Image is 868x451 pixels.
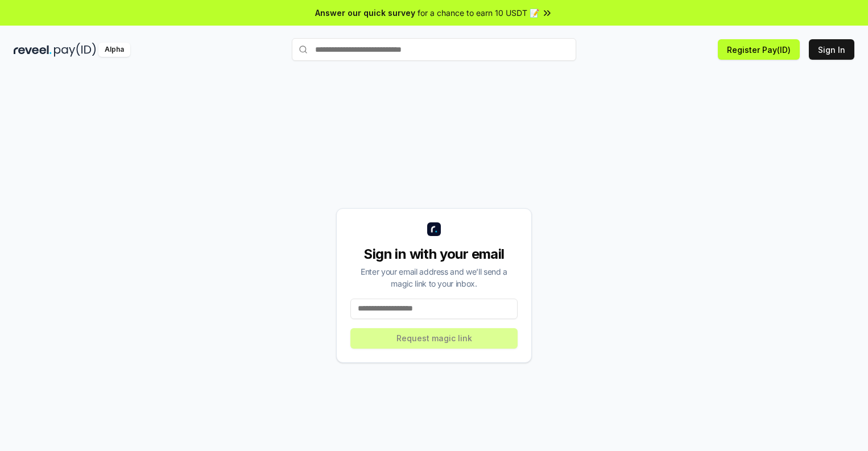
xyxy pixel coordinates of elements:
span: for a chance to earn 10 USDT 📝 [418,7,539,19]
div: Alpha [98,43,130,57]
div: Enter your email address and we’ll send a magic link to your inbox. [350,266,518,289]
img: pay_id [54,43,96,57]
button: Sign In [809,39,854,60]
img: logo_small [427,222,441,236]
img: reveel_dark [14,43,52,57]
span: Answer our quick survey [315,7,415,19]
button: Register Pay(ID) [718,39,800,60]
div: Sign in with your email [350,245,518,263]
